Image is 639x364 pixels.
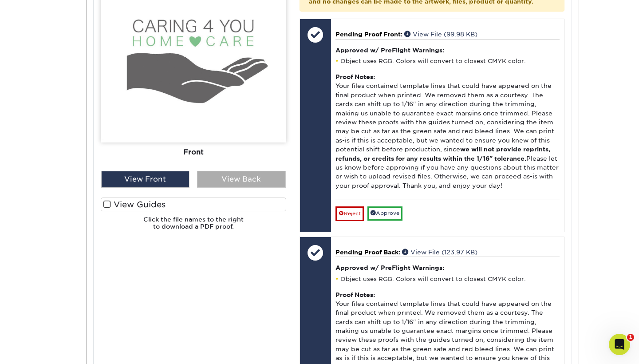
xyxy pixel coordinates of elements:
a: Approve [367,206,402,220]
a: Reject [335,206,364,221]
span: Pending Proof Back: [335,249,400,256]
h4: Approved w/ PreFlight Warnings: [335,47,560,54]
li: Object uses RGB. Colors will convert to closest CMYK color. [335,57,560,65]
strong: Proof Notes: [335,73,375,80]
label: View Guides [101,198,286,211]
div: Your files contained template lines that could have appeared on the final product when printed. W... [335,65,560,199]
div: View Back [197,171,286,188]
div: Front [101,142,286,162]
h6: Click the file names to the right to download a PDF proof. [101,216,286,237]
div: View Front [101,171,190,188]
b: we will not provide reprints, refunds, or credits for any results within the 1/16" tolerance. [335,146,550,162]
h4: Approved w/ PreFlight Warnings: [335,264,560,271]
a: View File (99.98 KB) [404,31,477,38]
a: View File (123.97 KB) [402,249,477,256]
span: Pending Proof Front: [335,31,402,38]
strong: Proof Notes: [335,291,375,298]
iframe: Intercom live chat [609,334,630,355]
li: Object uses RGB. Colors will convert to closest CMYK color. [335,275,560,283]
span: 1 [627,334,634,341]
